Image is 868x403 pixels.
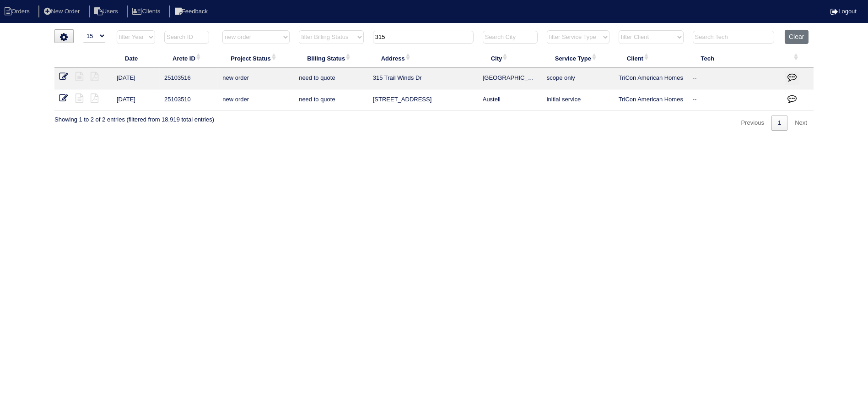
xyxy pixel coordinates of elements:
[780,49,814,68] th: : activate to sort column ascending
[830,8,857,15] a: Logout
[112,49,160,68] th: Date
[160,89,218,111] td: 25103510
[478,68,542,89] td: [GEOGRAPHIC_DATA]
[294,89,368,111] td: need to quote
[89,6,125,18] li: Users
[127,6,167,18] li: Clients
[614,89,688,111] td: TriCon American Homes
[169,6,215,18] li: Feedback
[478,49,542,68] th: City: activate to sort column ascending
[160,49,218,68] th: Arete ID: activate to sort column ascending
[54,111,214,124] div: Showing 1 to 2 of 2 entries (filtered from 18,919 total entries)
[373,31,474,44] input: Search Address
[542,68,614,89] td: scope only
[542,89,614,111] td: initial service
[483,31,538,44] input: Search City
[218,49,294,68] th: Project Status: activate to sort column ascending
[688,68,780,89] td: --
[542,49,614,68] th: Service Type: activate to sort column ascending
[785,30,808,44] button: Clear
[368,49,478,68] th: Address: activate to sort column ascending
[112,89,160,111] td: [DATE]
[127,8,167,15] a: Clients
[294,68,368,89] td: need to quote
[788,116,814,131] a: Next
[89,8,125,15] a: Users
[693,31,774,44] input: Search Tech
[368,89,478,111] td: [STREET_ADDRESS]
[614,49,688,68] th: Client: activate to sort column ascending
[771,116,787,131] a: 1
[218,89,294,111] td: new order
[112,68,160,89] td: [DATE]
[368,68,478,89] td: 315 Trail Winds Dr
[38,8,87,15] a: New Order
[688,49,780,68] th: Tech
[614,68,688,89] td: TriCon American Homes
[688,89,780,111] td: --
[38,6,87,18] li: New Order
[160,68,218,89] td: 25103516
[734,116,771,131] a: Previous
[294,49,368,68] th: Billing Status: activate to sort column ascending
[164,31,209,44] input: Search ID
[478,89,542,111] td: Austell
[218,68,294,89] td: new order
